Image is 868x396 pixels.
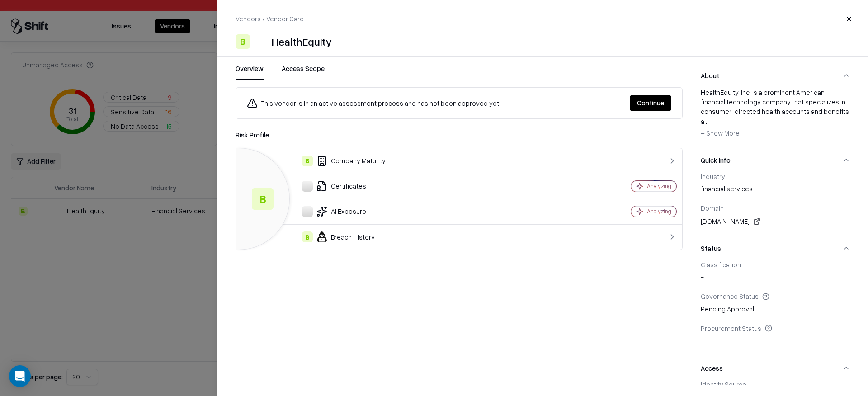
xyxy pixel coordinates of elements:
button: Access [701,356,850,380]
div: - [701,336,850,349]
div: AI Exposure [243,206,556,217]
div: Status [701,260,850,356]
button: Access Scope [282,64,325,80]
div: B [302,156,313,166]
div: Procurement Status [701,324,850,332]
button: Continue [630,95,671,111]
div: HealthEquity [272,34,332,49]
div: Quick Info [701,172,850,236]
div: [DOMAIN_NAME] [701,216,850,227]
div: Company Maturity [243,156,556,166]
div: Industry [701,172,850,180]
div: B [236,34,250,49]
div: Analyzing [647,182,671,190]
div: financial services [701,184,850,197]
button: + Show More [701,126,740,141]
button: About [701,64,850,88]
span: + Show More [701,129,740,137]
span: ... [704,117,708,125]
button: Quick Info [701,148,850,172]
div: Certificates [243,181,556,192]
div: B [302,231,313,242]
button: Status [701,236,850,260]
div: About [701,88,850,148]
div: Pending Approval [701,304,850,317]
div: This vendor is in an active assessment process and has not been approved yet. [247,98,623,108]
div: Analyzing [647,207,671,215]
div: Risk Profile [236,130,683,141]
div: Domain [701,204,850,212]
div: Governance Status [701,292,850,300]
div: - [701,272,850,285]
img: HealthEquity [254,34,268,49]
div: B [252,188,274,210]
div: Identity Source [701,380,850,388]
button: Overview [236,64,264,80]
div: HealthEquity, Inc. is a prominent American financial technology company that specializes in consu... [701,88,850,141]
p: Vendors / Vendor Card [236,14,304,24]
div: Classification [701,260,850,269]
div: Breach History [243,231,556,242]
